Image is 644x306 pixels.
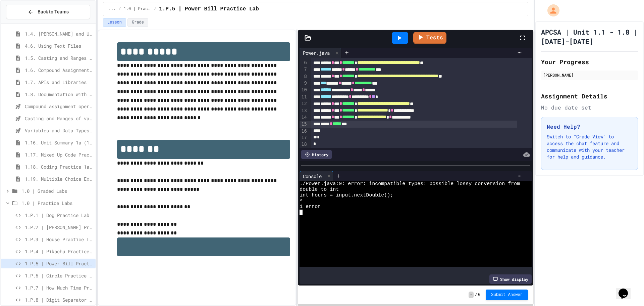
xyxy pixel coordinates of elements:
span: 4.6. Using Text Files [25,42,93,49]
div: 13 [300,107,308,114]
span: Submit Answer [491,292,523,298]
span: 1 error [300,204,321,210]
div: Show display [489,274,532,284]
div: 8 [300,73,308,80]
div: 12 [300,100,308,107]
div: 6 [300,59,308,66]
span: 1.0 | Practice Labs [21,200,93,207]
span: 1.5. Casting and Ranges of Values [25,54,93,61]
span: 1.16. Unit Summary 1a (1.1-1.6) [25,139,93,146]
h1: APCSA | Unit 1.1 - 1.8 | [DATE]-[DATE] [541,27,638,46]
span: 1.0 | Graded Labs [21,187,93,194]
span: / [118,6,121,12]
span: Compound assignment operators - Quiz [25,103,93,110]
span: Casting and Ranges of variables - Quiz [25,115,93,122]
a: Tests [413,32,446,44]
div: 9 [300,80,308,87]
div: History [301,150,332,159]
span: 1.P.2 | [PERSON_NAME] Practice Lab [25,224,93,231]
span: 1.4. [PERSON_NAME] and User Input [25,30,93,37]
span: 1.P.1 | Dog Practice Lab [25,212,93,219]
div: 7 [300,66,308,73]
div: 18 [300,141,308,148]
button: Submit Answer [486,290,528,300]
span: 1.P.3 | House Practice Lab [25,236,93,243]
div: 14 [300,114,308,121]
span: 0 [478,292,480,298]
span: 1.6. Compound Assignment Operators [25,67,93,74]
span: ./Power.java:9: error: incompatible types: possible lossy conversion from [300,181,520,187]
button: Grade [127,18,148,27]
button: Back to Teams [6,5,90,19]
div: Console [300,173,325,180]
h2: Assignment Details [541,91,638,101]
div: 15 [300,121,308,128]
span: 1.P.4 | Pikachu Practice Lab [25,248,93,255]
span: 1.P.7 | How Much Time Practice Lab [25,284,93,291]
span: 1.19. Multiple Choice Exercises for Unit 1a (1.1-1.6) [25,175,93,182]
span: 1.0 | Practice Labs [124,6,151,12]
span: Back to Teams [38,8,69,15]
span: int hours = input.nextDouble(); [300,192,393,198]
span: 1.P.6 | Circle Practice Lab [25,272,93,279]
h2: Your Progress [541,57,638,67]
span: double to int [300,187,339,192]
div: 17 [300,134,308,141]
iframe: chat widget [616,279,637,299]
div: No due date set [541,103,638,112]
div: Console [300,171,333,181]
span: 1.8. Documentation with Comments and Preconditions [25,91,93,98]
div: Power.java [300,48,341,58]
span: / [154,6,156,12]
span: 1.P.5 | Power Bill Practice Lab [25,260,93,267]
div: [PERSON_NAME] [543,72,636,78]
div: 11 [300,94,308,100]
span: ^ [300,198,303,204]
span: / [475,292,477,298]
span: ... [109,6,116,12]
h3: Need Help? [547,123,632,131]
button: Lesson [103,18,126,27]
div: Power.java [300,49,333,56]
span: 1.P.8 | Digit Separator Practice Lab [25,296,93,303]
span: 1.P.5 | Power Bill Practice Lab [159,5,259,13]
div: My Account [540,3,561,18]
span: 1.18. Coding Practice 1a (1.1-1.6) [25,163,93,170]
div: 16 [300,128,308,135]
span: 1.17. Mixed Up Code Practice 1.1-1.6 [25,151,93,158]
div: 10 [300,87,308,93]
span: 1.7. APIs and Libraries [25,79,93,86]
p: Switch to "Grade View" to access the chat feature and communicate with your teacher for help and ... [547,133,632,160]
span: Variables and Data Types - Quiz [25,127,93,134]
span: - [469,292,474,298]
